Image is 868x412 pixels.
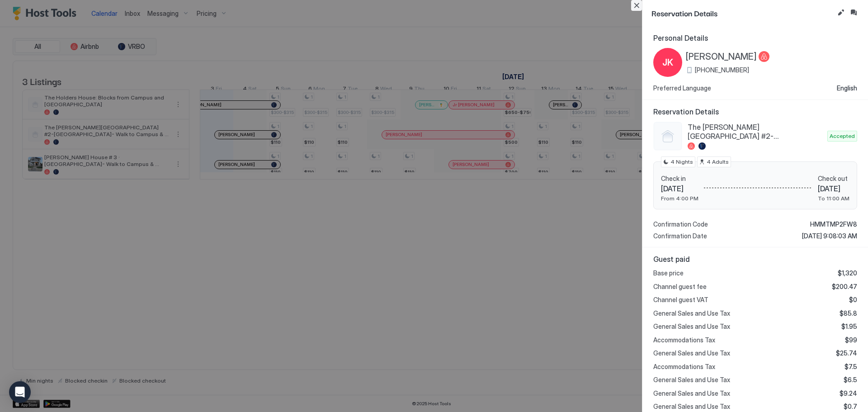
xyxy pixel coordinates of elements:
[661,195,698,202] span: From 4:00 PM
[662,56,673,69] span: JK
[849,296,857,304] span: $0
[653,107,857,116] span: Reservation Details
[661,175,698,183] span: Check in
[830,132,855,140] span: Accepted
[653,296,708,304] span: Channel guest VAT
[653,220,708,228] span: Confirmation Code
[840,309,857,317] span: $85.8
[844,376,857,384] span: $6.5
[848,7,859,18] button: Inbox
[837,84,857,92] span: English
[810,220,857,228] span: HMMTMP2FW8
[653,309,730,317] span: General Sales and Use Tax
[653,33,857,43] span: Personal Details
[653,336,715,344] span: Accommodations Tax
[653,363,715,371] span: Accommodations Tax
[818,175,849,183] span: Check out
[653,269,684,277] span: Base price
[802,232,857,240] span: [DATE] 9:08:03 AM
[844,403,857,411] span: $0.7
[844,363,857,371] span: $7.5
[840,389,857,398] span: $9.24
[653,349,730,357] span: General Sales and Use Tax
[9,381,31,403] div: Open Intercom Messenger
[661,184,698,193] span: [DATE]
[835,7,846,18] button: Edit reservation
[836,349,857,357] span: $25.74
[653,232,707,240] span: Confirmation Date
[686,51,757,62] span: [PERSON_NAME]
[653,84,711,92] span: Preferred Language
[845,336,857,344] span: $99
[653,255,857,264] span: Guest paid
[653,322,730,331] span: General Sales and Use Tax
[653,283,707,291] span: Channel guest fee
[653,389,730,398] span: General Sales and Use Tax
[832,283,857,291] span: $200.47
[818,184,849,193] span: [DATE]
[841,322,857,331] span: $1.95
[653,403,730,411] span: General Sales and Use Tax
[651,7,834,19] span: Reservation Details
[818,195,849,202] span: To 11:00 AM
[707,158,729,166] span: 4 Adults
[688,123,824,141] span: The [PERSON_NAME][GEOGRAPHIC_DATA] #2-[GEOGRAPHIC_DATA]- Walk to Campus & Downtown
[838,269,857,277] span: $1,320
[670,158,693,166] span: 4 Nights
[653,376,730,384] span: General Sales and Use Tax
[695,66,749,74] span: [PHONE_NUMBER]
